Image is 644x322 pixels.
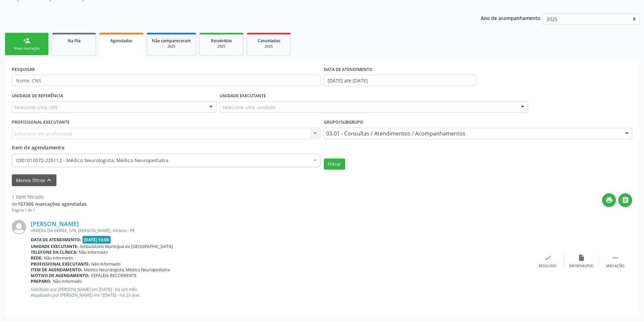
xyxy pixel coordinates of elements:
[68,38,80,44] span: Na fila
[481,14,541,22] p: Ano de acompanhamento
[539,264,556,269] div: Resolvido
[14,104,58,111] span: Selecione uma UBS
[45,176,53,184] i: keyboard_arrow_up
[79,249,108,255] span: Não informado
[12,174,56,186] button: Menos filtroskeyboard_arrow_up
[31,267,82,273] b: Item de agendamento:
[324,117,363,128] label: Grupo/Subgrupo
[12,117,70,128] label: PROFISSIONAL EXECUTANTE
[211,38,232,44] span: Resolvidos
[544,254,551,262] i: check
[605,196,613,204] i: print
[12,207,87,213] div: Página 1 de 1
[252,44,286,49] div: 2025
[622,196,629,204] i: 
[16,157,309,164] span: 0301010072-225112 - Médico Neurologista, Médico Neuropediatra
[31,220,79,227] a: [PERSON_NAME]
[12,91,63,101] label: UNIDADE DE REFERÊNCIA
[31,287,531,298] p: Solicitado por [PERSON_NAME] em [DATE] - há um mês Atualizado por [PERSON_NAME] em 1[DATE] - há 2...
[12,220,26,234] img: img
[324,158,345,170] button: Filtrar
[12,64,35,75] label: PESQUISAR
[324,75,476,86] input: Selecione um intervalo
[110,38,133,44] span: Agendados
[80,244,173,249] span: Ambulatorio Municipal de [GEOGRAPHIC_DATA]
[152,44,191,49] div: 2025
[23,37,30,44] div: person_add
[205,44,238,49] div: 2025
[18,201,87,207] strong: 157306 marcações agendadas
[84,267,170,273] span: Médico Neurologista, Médico Neuropediatra
[31,278,51,284] b: Preparo:
[12,200,87,207] div: de
[222,104,276,111] span: Selecione uma unidade
[612,254,619,262] i: 
[326,130,619,137] span: 03.01 - Consultas / Atendimentos / Acompanhamentos
[12,144,65,151] span: Item de agendamento
[569,264,594,269] div: Exportar (PDF)
[31,255,43,261] b: Rede:
[31,249,77,255] b: Telefone da clínica:
[31,273,90,278] b: Motivo de agendamento:
[91,261,120,267] span: Não informado
[258,38,280,44] span: Cancelados
[12,75,320,86] input: Nome, CNS
[31,228,531,233] div: VEREDA DA SERRA, S/N, [PERSON_NAME], Afrânio - PE
[618,193,632,207] button: 
[53,278,82,284] span: Não informado
[44,255,73,261] span: Não informado
[31,244,78,249] b: Unidade executante:
[12,193,87,200] div: 1 item filtrado
[31,261,90,267] b: Profissional executante:
[606,264,624,269] div: Mais ações
[91,273,137,278] span: CEFALEIA RECORRENTE
[220,91,266,101] label: UNIDADE EXECUTANTE
[10,46,44,51] div: Nova marcação
[152,38,191,44] span: Não compareceram
[324,64,373,75] label: DATA DE ATENDIMENTO
[31,237,81,243] b: Data de atendimento:
[578,254,585,262] i: insert_drive_file
[82,236,111,244] span: [DATE] 13:00
[602,193,616,207] button: print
